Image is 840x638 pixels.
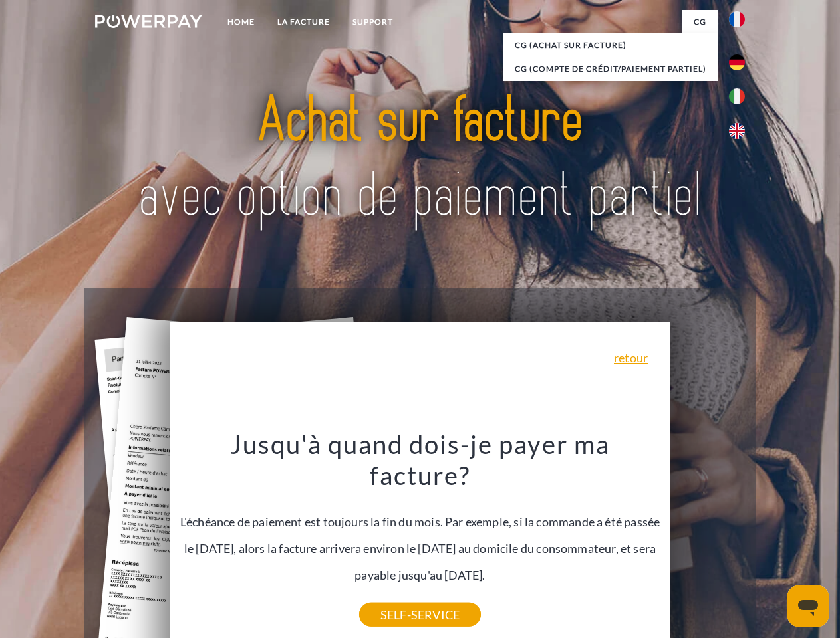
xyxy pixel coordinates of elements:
[729,11,745,27] img: fr
[503,57,718,81] a: CG (Compte de crédit/paiement partiel)
[266,10,341,34] a: LA FACTURE
[341,10,404,34] a: Support
[216,10,266,34] a: Home
[178,428,663,492] h3: Jusqu'à quand dois-je payer ma facture?
[729,54,745,70] img: de
[127,64,713,255] img: title-powerpay_fr.svg
[787,585,829,627] iframe: Bouton de lancement de la fenêtre de messagerie
[178,428,663,615] div: L'échéance de paiement est toujours la fin du mois. Par exemple, si la commande a été passée le [...
[729,88,745,104] img: it
[95,15,202,28] img: logo-powerpay-white.svg
[729,123,745,139] img: en
[682,10,718,34] a: CG
[614,352,648,364] a: retour
[359,603,481,627] a: SELF-SERVICE
[503,33,718,57] a: CG (achat sur facture)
